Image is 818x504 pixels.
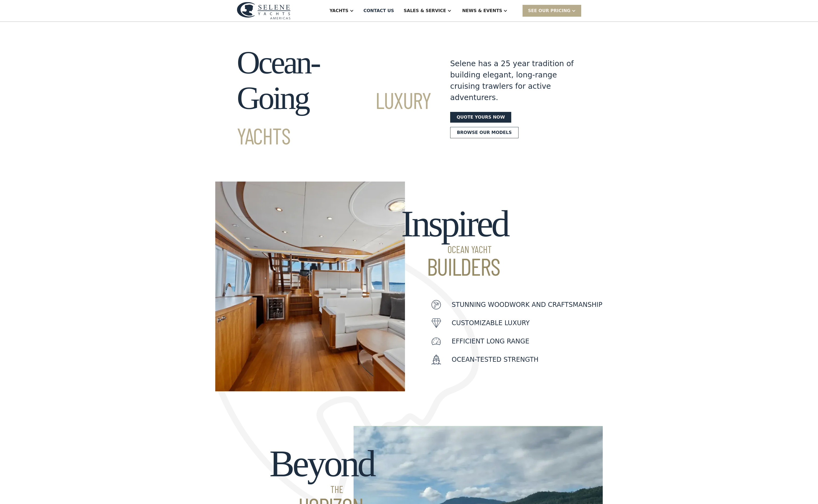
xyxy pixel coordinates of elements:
[450,58,574,103] div: Selene has a 25 year tradition of building elegant, long-range cruising trawlers for active adven...
[523,5,581,16] div: SEE Our Pricing
[452,318,530,328] p: customizable luxury
[237,86,431,149] span: Luxury Yachts
[215,182,405,391] img: motor yachts for sale
[452,300,602,310] p: Stunning woodwork and craftsmanship
[330,8,348,14] div: Yachts
[237,45,431,151] h1: Ocean-Going
[401,203,508,278] h2: Inspired
[364,8,394,14] div: Contact US
[269,484,374,494] span: THE
[431,318,441,328] img: icon
[528,8,570,14] div: SEE Our Pricing
[401,244,508,254] span: Ocean Yacht
[237,2,291,19] img: logo
[452,336,530,346] p: Efficient Long Range
[404,8,446,14] div: Sales & Service
[450,127,519,138] a: Browse our models
[401,254,508,278] span: Builders
[452,355,539,364] p: Ocean-Tested Strength
[450,112,511,123] a: Quote yours now
[462,8,502,14] div: News & EVENTS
